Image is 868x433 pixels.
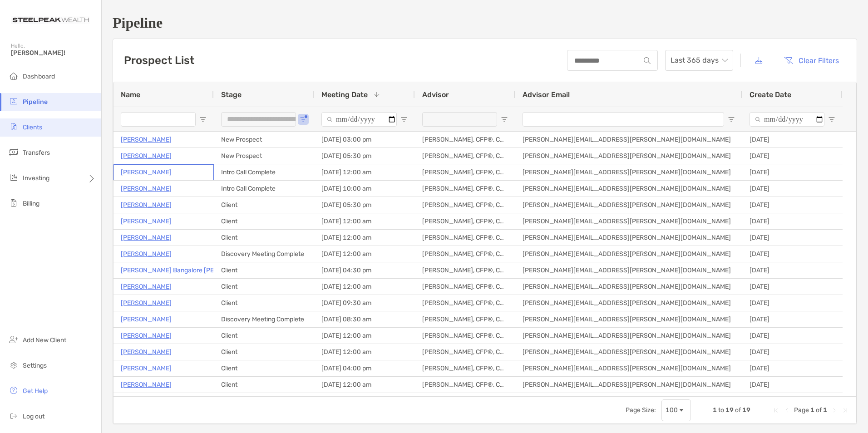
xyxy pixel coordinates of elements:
a: [PERSON_NAME] [121,199,172,211]
span: 1 [823,406,827,414]
span: 1 [810,406,814,414]
span: Transfers [23,149,50,157]
div: [PERSON_NAME][EMAIL_ADDRESS][PERSON_NAME][DOMAIN_NAME] [515,197,742,213]
div: [DATE] [742,295,843,311]
div: [DATE] [742,197,843,213]
img: get-help icon [8,385,19,396]
span: of [735,406,741,414]
img: settings icon [8,359,19,370]
div: [PERSON_NAME], CFP®, CDFA® [415,132,515,148]
span: 19 [742,406,750,414]
div: First Page [772,407,779,414]
div: [DATE] 05:30 pm [314,148,415,164]
p: [PERSON_NAME] [121,281,172,292]
div: Client [214,328,314,344]
span: [PERSON_NAME]! [11,49,96,57]
p: [PERSON_NAME] [121,346,172,358]
div: [DATE] [742,262,843,278]
span: Add New Client [23,336,66,344]
div: [DATE] 12:00 am [314,230,415,246]
img: Zoe Logo [11,4,90,36]
span: Settings [23,362,47,369]
div: Client [214,295,314,311]
div: [PERSON_NAME][EMAIL_ADDRESS][PERSON_NAME][DOMAIN_NAME] [515,393,742,409]
div: [DATE] [742,164,843,180]
p: [PERSON_NAME] [121,134,172,145]
div: [DATE] 12:00 am [314,377,415,393]
a: [PERSON_NAME] [121,314,172,325]
div: [DATE] 05:30 pm [314,197,415,213]
a: [PERSON_NAME] [121,330,172,341]
div: [DATE] 08:30 am [314,311,415,327]
p: [PERSON_NAME] [121,395,172,407]
span: Name [121,90,140,99]
div: [DATE] [742,360,843,376]
div: [PERSON_NAME], CFP®, CDFA® [415,360,515,376]
div: Previous Page [783,407,790,414]
img: add_new_client icon [8,334,19,345]
img: transfers icon [8,147,19,157]
div: [DATE] [742,377,843,393]
div: Discovery Meeting Complete [214,311,314,327]
a: [PERSON_NAME] [121,297,172,309]
input: Advisor Email Filter Input [523,112,724,127]
div: New Prospect [214,148,314,164]
p: [PERSON_NAME] [121,232,172,243]
div: [PERSON_NAME], CFP®, CDFA® [415,262,515,278]
button: Open Filter Menu [300,116,307,123]
div: [DATE] [742,213,843,229]
div: [DATE] [742,246,843,262]
div: [DATE] 12:00 am [314,246,415,262]
a: [PERSON_NAME] [121,167,172,178]
span: Billing [23,200,39,207]
div: [PERSON_NAME][EMAIL_ADDRESS][PERSON_NAME][DOMAIN_NAME] [515,360,742,376]
div: [DATE] 12:00 am [314,279,415,295]
p: [PERSON_NAME] [121,150,172,162]
button: Open Filter Menu [199,116,207,123]
div: [PERSON_NAME], CFP®, CDFA® [415,246,515,262]
div: [PERSON_NAME][EMAIL_ADDRESS][PERSON_NAME][DOMAIN_NAME] [515,262,742,278]
div: Client [214,393,314,409]
div: [PERSON_NAME], CFP®, CDFA® [415,328,515,344]
span: to [718,406,724,414]
h1: Pipeline [113,15,857,31]
span: Advisor [422,90,449,99]
img: input icon [644,57,651,64]
div: [PERSON_NAME][EMAIL_ADDRESS][PERSON_NAME][DOMAIN_NAME] [515,213,742,229]
div: Page Size [661,399,691,421]
div: [DATE] [742,344,843,360]
div: [DATE] 04:00 pm [314,360,415,376]
h3: Prospect List [124,54,194,67]
div: [DATE] [742,393,843,409]
div: [DATE] [742,328,843,344]
span: Log out [23,413,44,420]
div: [DATE] 04:30 pm [314,262,415,278]
div: [DATE] 12:00 am [314,393,415,409]
div: [DATE] 10:00 am [314,181,415,197]
div: Client [214,377,314,393]
p: [PERSON_NAME] Bangalore [PERSON_NAME] [121,265,255,276]
div: [PERSON_NAME][EMAIL_ADDRESS][PERSON_NAME][DOMAIN_NAME] [515,328,742,344]
input: Name Filter Input [121,112,196,127]
button: Open Filter Menu [728,116,735,123]
span: 1 [713,406,717,414]
div: [PERSON_NAME], CFP®, CDFA® [415,393,515,409]
a: [PERSON_NAME] [121,379,172,390]
div: [DATE] 09:30 am [314,295,415,311]
span: of [816,406,822,414]
div: Client [214,213,314,229]
span: Clients [23,123,42,131]
button: Clear Filters [777,50,846,70]
span: Create Date [750,90,791,99]
div: Client [214,197,314,213]
div: [DATE] 12:00 am [314,164,415,180]
div: [PERSON_NAME], CFP®, CDFA® [415,148,515,164]
a: [PERSON_NAME] [121,216,172,227]
div: [PERSON_NAME], CFP®, CDFA® [415,295,515,311]
a: [PERSON_NAME] [121,363,172,374]
button: Open Filter Menu [501,116,508,123]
